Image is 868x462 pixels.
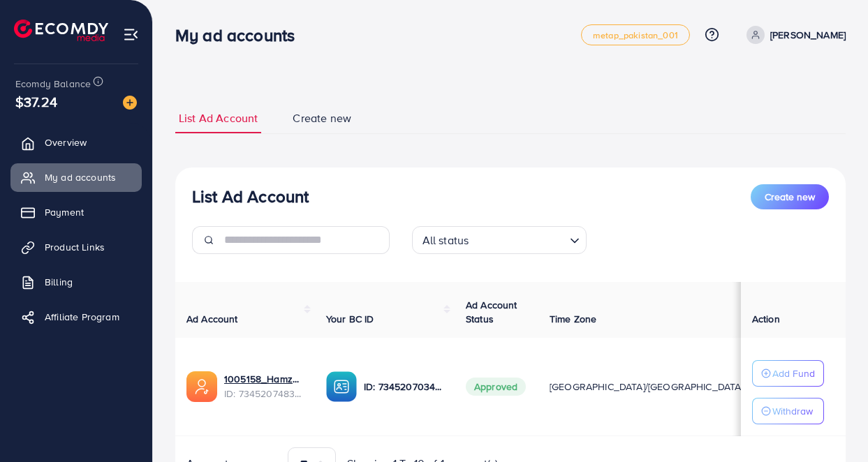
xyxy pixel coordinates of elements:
a: Affiliate Program [10,303,142,331]
a: metap_pakistan_001 [581,24,690,45]
p: [PERSON_NAME] [770,27,846,43]
img: ic-ads-acc.e4c84228.svg [186,371,217,402]
span: ID: 7345207483671068673 [224,387,304,401]
p: ID: 7345207034608140289 [364,378,443,395]
span: List Ad Account [179,110,258,126]
span: Create new [765,190,815,204]
a: Payment [10,198,142,226]
span: $37.24 [15,91,57,112]
button: Withdraw [752,398,824,424]
a: Billing [10,268,142,296]
span: Ad Account [186,312,238,326]
span: All status [420,230,472,251]
img: ic-ba-acc.ded83a64.svg [326,371,357,402]
button: Create new [751,184,829,209]
img: image [123,96,137,110]
span: Affiliate Program [45,310,119,324]
span: Time Zone [550,312,596,326]
a: [PERSON_NAME] [741,26,846,44]
span: Product Links [45,240,105,254]
a: Overview [10,128,142,156]
span: metap_pakistan_001 [593,31,678,40]
img: logo [14,20,108,41]
img: menu [123,27,139,43]
p: Add Fund [772,365,815,382]
span: Payment [45,205,84,219]
h3: My ad accounts [175,25,306,45]
span: Ecomdy Balance [15,77,91,91]
input: Search for option [473,228,564,251]
a: 1005158_Hamza.1234_1710189409831 [224,372,304,386]
span: Approved [466,378,526,396]
span: Billing [45,275,73,289]
span: Action [752,312,780,326]
span: Overview [45,135,87,149]
div: Search for option [412,226,587,254]
h3: List Ad Account [192,186,309,207]
span: Your BC ID [326,312,374,326]
span: [GEOGRAPHIC_DATA]/[GEOGRAPHIC_DATA] [550,380,744,394]
span: Create new [293,110,351,126]
a: My ad accounts [10,163,142,191]
div: <span class='underline'>1005158_Hamza.1234_1710189409831</span></br>7345207483671068673 [224,372,304,401]
a: Product Links [10,233,142,261]
button: Add Fund [752,360,824,387]
span: My ad accounts [45,170,116,184]
span: Ad Account Status [466,298,517,326]
p: Withdraw [772,403,813,419]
